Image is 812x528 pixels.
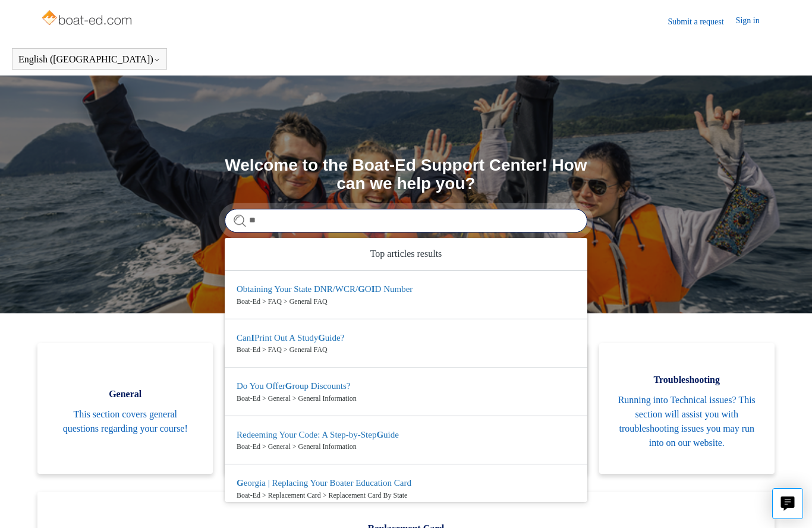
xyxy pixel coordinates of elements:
input: Search [225,209,587,232]
em: G [358,284,365,294]
zd-autocomplete-title-multibrand: Suggested result 4 Redeeming Your Code: A Step-by-Step Guide [237,430,399,442]
a: Submit a request [668,15,736,28]
zd-autocomplete-breadcrumbs-multibrand: Boat-Ed > General > General Information [237,441,575,452]
span: Running into Technical issues? This section will assist you with troubleshooting issues you may r... [617,393,757,450]
em: I [251,333,254,342]
zd-autocomplete-title-multibrand: Suggested result 5 Georgia | Replacing Your Boater Education Card [237,478,411,490]
zd-autocomplete-breadcrumbs-multibrand: Boat-Ed > FAQ > General FAQ [237,344,575,355]
zd-autocomplete-title-multibrand: Suggested result 3 Do You Offer Group Discounts? [237,381,350,393]
zd-autocomplete-breadcrumbs-multibrand: Boat-Ed > FAQ > General FAQ [237,296,575,307]
a: Sign in [736,14,772,29]
h1: Welcome to the Boat-Ed Support Center! How can we help you? [225,156,587,193]
button: English ([GEOGRAPHIC_DATA]) [18,54,160,65]
button: Live chat [772,488,803,519]
zd-autocomplete-breadcrumbs-multibrand: Boat-Ed > General > General Information [237,393,575,404]
a: General This section covers general questions regarding your course! [37,343,213,474]
img: Boat-Ed Help Center home page [40,7,135,31]
span: Troubleshooting [617,373,757,387]
em: G [376,430,383,439]
em: G [237,478,244,488]
zd-autocomplete-title-multibrand: Suggested result 1 Obtaining Your State DNR/WCR/GO ID Number [237,284,413,296]
zd-autocomplete-title-multibrand: Suggested result 2 Can I Print Out A Study Guide? [237,333,344,345]
em: G [285,381,292,391]
span: This section covers general questions regarding your course! [55,407,195,436]
zd-autocomplete-header: Top articles results [225,238,587,271]
span: General [55,387,195,401]
a: Troubleshooting Running into Technical issues? This section will assist you with troubleshooting ... [599,343,775,474]
em: I [372,284,375,294]
em: G [318,333,325,342]
zd-autocomplete-breadcrumbs-multibrand: Boat-Ed > Replacement Card > Replacement Card By State [237,490,575,501]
